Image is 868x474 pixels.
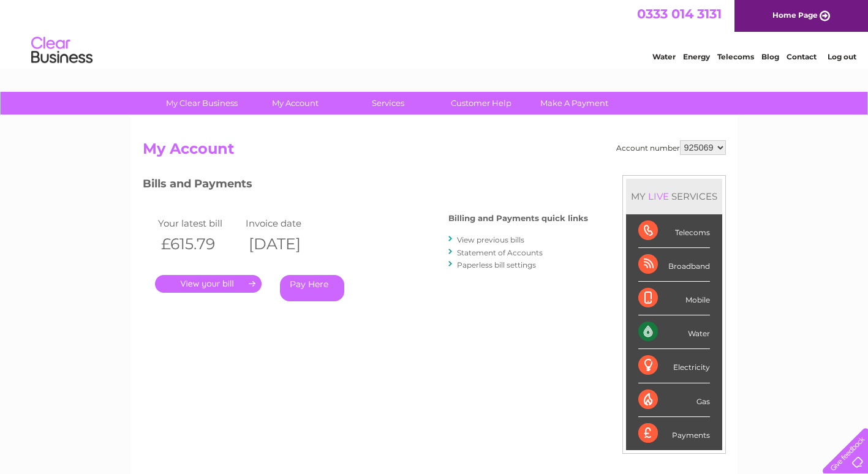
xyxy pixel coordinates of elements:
div: Clear Business is a trading name of Verastar Limited (registered in [GEOGRAPHIC_DATA] No. 3667643... [145,7,724,59]
a: Make A Payment [524,92,625,115]
a: Statement of Accounts [457,248,543,257]
a: Customer Help [431,92,532,115]
th: £615.79 [155,231,243,257]
div: Gas [638,383,710,417]
a: Water [652,52,676,61]
a: Pay Here [280,275,344,301]
div: Mobile [638,282,710,315]
a: Blog [761,52,779,61]
a: Energy [683,52,710,61]
div: Electricity [638,349,710,383]
div: Payments [638,417,710,450]
a: 0333 014 3131 [637,6,722,21]
h4: Billing and Payments quick links [448,214,588,223]
div: Telecoms [638,214,710,248]
a: View previous bills [457,235,524,244]
div: LIVE [646,190,671,202]
a: Services [338,92,439,115]
td: Invoice date [243,215,331,231]
div: MY SERVICES [626,179,722,214]
h2: My Account [143,140,726,164]
div: Water [638,315,710,349]
div: Broadband [638,248,710,282]
div: Account number [616,140,726,155]
a: My Clear Business [151,92,252,115]
a: . [155,275,262,293]
th: [DATE] [243,231,331,257]
h3: Bills and Payments [143,175,588,197]
a: Telecoms [717,52,754,61]
img: logo.png [31,32,93,69]
td: Your latest bill [155,215,243,231]
a: Paperless bill settings [457,260,536,269]
a: My Account [244,92,345,115]
a: Contact [787,52,817,61]
a: Log out [828,52,856,61]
